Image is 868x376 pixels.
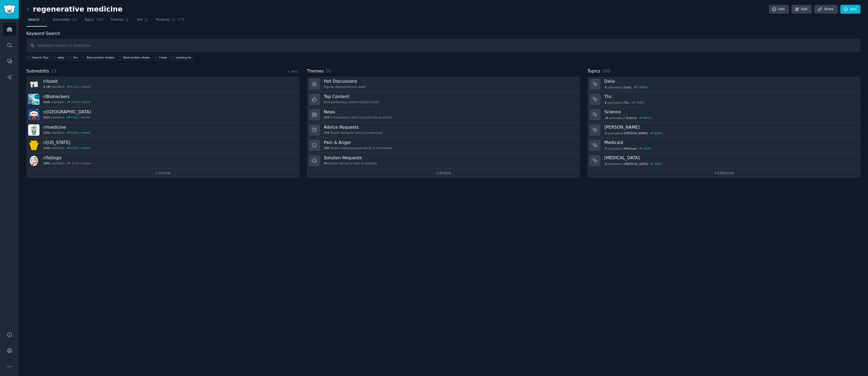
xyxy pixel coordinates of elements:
[71,131,90,135] div: 0.6 % / month
[605,162,607,166] span: 6
[109,16,131,27] a: Themes
[814,5,837,14] a: Share
[26,168,299,178] a: +7more
[154,16,186,27] a: Products773
[84,17,94,22] span: Topics
[324,100,379,104] div: Best-performing content of past month
[43,140,90,145] h3: r/ [US_STATE]
[636,101,644,104] div: 700 %
[604,115,652,120] div: post s about
[28,155,39,166] img: fatlogic
[791,5,812,14] a: Edit
[43,85,50,89] span: 4.1M
[28,78,39,90] img: loseit
[602,68,610,74] span: 200
[587,122,860,138] a: [PERSON_NAME]6postsabout[PERSON_NAME]400%
[43,109,91,115] h3: r/ [GEOGRAPHIC_DATA]
[71,100,90,104] div: 3.2 % / month
[72,17,77,22] span: 13
[604,78,857,84] h3: Daily
[87,56,114,59] div: Best protein shakes
[71,85,90,89] div: 0.1 % / month
[604,146,652,151] div: post s about
[604,124,857,130] h3: [PERSON_NAME]
[307,168,580,178] a: +4more
[643,147,652,150] div: 333 %
[840,5,860,14] a: Add
[111,17,124,22] span: Themes
[654,131,662,135] div: 400 %
[587,153,860,168] a: [MEDICAL_DATA]6postsabout[MEDICAL_DATA]300%
[26,54,50,60] button: Search Tips
[43,100,90,104] div: members
[605,85,607,89] span: 8
[587,92,860,107] a: Thc8postsaboutThc700%
[28,109,39,120] img: philadelphia
[51,16,79,27] a: Subreddits13
[43,161,50,165] span: 389k
[604,85,648,90] div: post s about
[71,115,90,119] div: 0.4 % / month
[28,124,39,136] img: medicine
[324,109,392,115] h3: News
[604,94,857,99] h3: Thc
[26,39,860,52] input: Keyword search in audience
[57,56,64,59] div: daily
[43,155,91,161] h3: r/ fatlogic
[324,85,366,89] div: Popular discussions this week
[307,153,580,168] a: Solution Requests69People asking for tools & solutions
[176,56,192,59] div: Looking for
[51,68,56,74] span: 13
[624,147,637,150] span: Medicaid
[156,17,170,22] span: Products
[624,162,648,166] span: [MEDICAL_DATA]
[324,155,377,161] h3: Solution Requests
[324,146,329,150] span: 188
[638,85,648,89] div: 1000 %
[28,17,39,22] span: Search
[307,77,580,92] a: Hot DiscussionsPopular discussions this week
[26,92,299,107] a: r/Biohackers644kmembers3.2% / month
[26,31,60,36] label: Keyword Search
[605,101,607,104] span: 8
[32,56,49,59] span: Search Tips
[71,146,90,150] div: 0.6 % / month
[43,124,90,130] h3: r/ medicine
[624,85,631,89] span: Daily
[28,140,39,151] img: Pennsylvania
[159,56,167,59] div: I hate
[324,146,393,150] div: People expressing pain points & frustrations
[118,54,151,60] a: Best protein shake
[82,16,105,27] a: Topics200
[135,16,150,27] a: Ask
[307,107,580,122] a: News259Conversations about current news & events
[43,131,90,135] div: members
[43,131,50,135] span: 525k
[626,116,637,120] span: Science
[624,101,629,104] span: Thc
[26,107,299,122] a: r/[GEOGRAPHIC_DATA]562kmembers0.4% / month
[643,116,652,120] div: 467 %
[170,54,193,60] a: Looking for
[43,115,91,119] div: members
[324,161,377,165] div: People asking for tools & solutions
[604,140,857,145] h3: Medicaid
[587,68,600,75] span: Topics
[605,147,607,150] span: 9
[26,68,49,75] span: Subreddits
[324,140,393,145] h3: Pain & Anger
[73,56,78,59] div: thc
[324,161,327,165] span: 69
[153,54,168,60] a: I hate
[137,17,143,22] span: Ask
[178,17,185,22] span: 773
[324,115,329,119] span: 259
[605,131,607,135] span: 6
[53,17,70,22] span: Subreddits
[96,17,103,22] span: 200
[43,146,50,150] span: 435k
[3,5,16,14] img: GummySearch logo
[587,107,860,122] a: Science30postsaboutScience467%
[43,115,50,119] span: 562k
[324,115,392,119] div: Conversations about current news & events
